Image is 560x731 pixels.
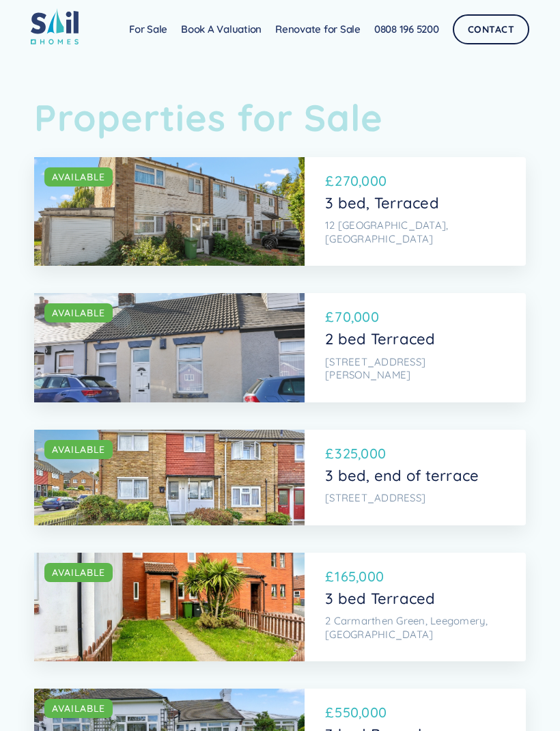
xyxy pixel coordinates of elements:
[52,170,105,184] div: AVAILABLE
[34,293,526,402] a: AVAILABLE£70,0002 bed Terraced[STREET_ADDRESS][PERSON_NAME]
[367,16,446,43] a: 0808 196 5200
[52,566,105,579] div: AVAILABLE
[52,702,105,715] div: AVAILABLE
[325,491,502,505] p: [STREET_ADDRESS]
[325,467,502,484] p: 3 bed, end of terrace
[335,307,379,327] p: 70,000
[335,171,387,191] p: 270,000
[34,157,526,266] a: AVAILABLE£270,0003 bed, Terraced12 [GEOGRAPHIC_DATA], [GEOGRAPHIC_DATA]
[174,16,268,43] a: Book A Valuation
[325,566,333,587] p: £
[325,702,333,723] p: £
[335,566,384,587] p: 165,000
[325,443,333,464] p: £
[453,14,530,44] a: Contact
[325,590,502,607] p: 3 bed Terraced
[325,171,333,191] p: £
[31,8,79,44] img: sail home logo colored
[325,355,502,382] p: [STREET_ADDRESS][PERSON_NAME]
[34,553,526,662] a: AVAILABLE£165,0003 bed Terraced2 Carmarthen Green, Leegomery, [GEOGRAPHIC_DATA]
[325,614,502,641] p: 2 Carmarthen Green, Leegomery, [GEOGRAPHIC_DATA]
[122,16,174,43] a: For Sale
[325,330,502,348] p: 2 bed Terraced
[325,194,502,212] p: 3 bed, Terraced
[34,430,526,525] a: AVAILABLE£325,0003 bed, end of terrace[STREET_ADDRESS]
[34,96,526,140] h1: Properties for Sale
[52,443,105,456] div: AVAILABLE
[325,219,502,245] p: 12 [GEOGRAPHIC_DATA], [GEOGRAPHIC_DATA]
[325,307,333,327] p: £
[52,306,105,320] div: AVAILABLE
[335,702,387,723] p: 550,000
[268,16,367,43] a: Renovate for Sale
[335,443,386,464] p: 325,000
